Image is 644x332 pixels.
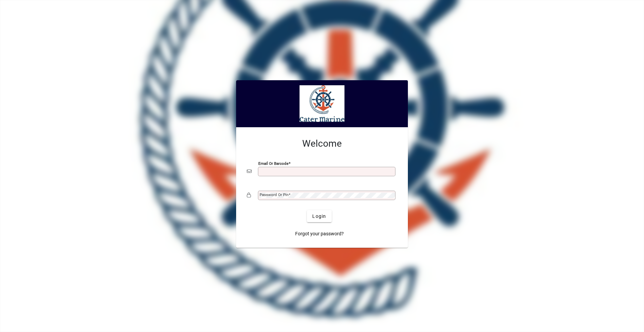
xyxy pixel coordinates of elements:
[295,230,344,237] span: Forgot your password?
[260,192,288,197] mat-label: Password or Pin
[247,138,397,149] h2: Welcome
[312,213,326,220] span: Login
[307,210,331,222] button: Login
[258,161,288,166] mat-label: Email or Barcode
[292,228,346,240] a: Forgot your password?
